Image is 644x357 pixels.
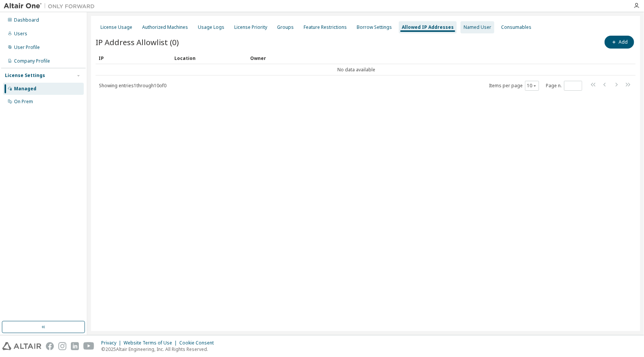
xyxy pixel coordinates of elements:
[489,81,539,91] span: Items per page
[357,24,392,30] div: Borrow Settings
[14,17,39,23] div: Dashboard
[198,24,224,30] div: Usage Logs
[83,342,94,350] img: youtube.svg
[101,346,218,352] p: © 2025 Altair Engineering, Inc. All Rights Reserved.
[96,64,617,75] td: No data available
[605,36,634,49] button: Add
[14,86,36,92] div: Managed
[527,83,537,89] button: 10
[2,342,41,350] img: altair_logo.svg
[4,2,99,10] img: Altair One
[304,24,347,30] div: Feature Restrictions
[71,342,79,350] img: linkedin.svg
[250,52,614,64] div: Owner
[96,37,179,47] span: IP Address Allowlist (0)
[46,342,54,350] img: facebook.svg
[277,24,294,30] div: Groups
[464,24,491,30] div: Named User
[99,52,168,64] div: IP
[5,72,45,79] div: License Settings
[14,58,50,64] div: Company Profile
[179,340,218,346] div: Cookie Consent
[99,82,166,89] span: Showing entries 1 through 10 of 0
[14,99,33,105] div: On Prem
[234,24,267,30] div: License Priority
[402,24,454,30] div: Allowed IP Addresses
[174,52,244,64] div: Location
[101,340,124,346] div: Privacy
[14,31,27,37] div: Users
[546,81,582,91] span: Page n.
[14,44,40,50] div: User Profile
[58,342,66,350] img: instagram.svg
[100,24,132,30] div: License Usage
[142,24,188,30] div: Authorized Machines
[124,340,179,346] div: Website Terms of Use
[501,24,531,30] div: Consumables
